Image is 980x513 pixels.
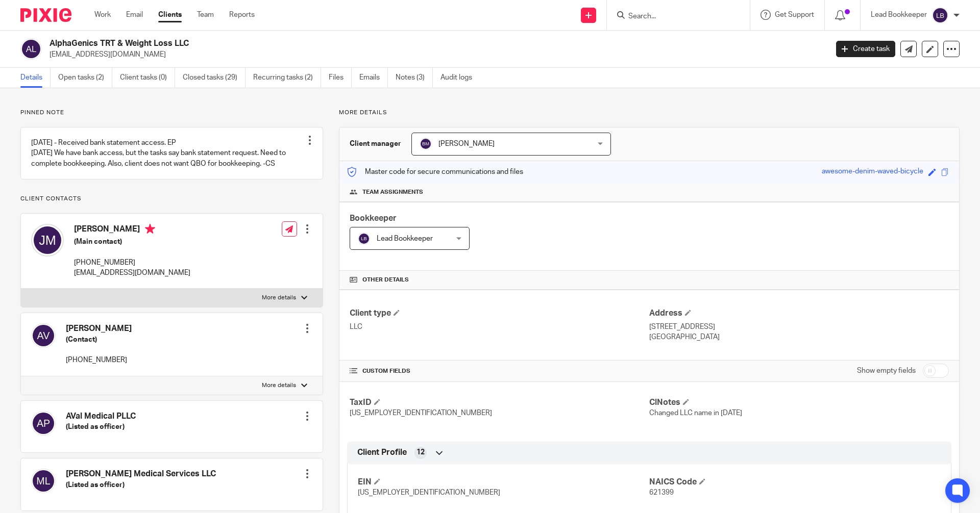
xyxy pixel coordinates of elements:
[50,49,821,60] p: [EMAIL_ADDRESS][DOMAIN_NAME]
[20,38,42,60] img: svg%3E
[416,447,425,457] span: 12
[20,8,71,22] img: Pixie
[649,477,941,488] h4: NAICS Code
[74,237,190,247] h5: (Main contact)
[857,366,916,376] label: Show empty fields
[66,355,132,365] p: [PHONE_NUMBER]
[871,10,927,20] p: Lead Bookkeeper
[158,10,182,20] a: Clients
[262,381,296,390] p: More details
[350,139,401,149] h3: Client manager
[74,268,190,278] p: [EMAIL_ADDRESS][DOMAIN_NAME]
[197,10,214,20] a: Team
[253,68,321,88] a: Recurring tasks (2)
[362,188,423,196] span: Team assignments
[20,195,323,203] p: Client contacts
[440,68,480,88] a: Audit logs
[932,7,948,23] img: svg%3E
[31,224,64,256] img: svg%3E
[66,335,132,345] h5: (Contact)
[358,233,370,245] img: svg%3E
[358,477,649,488] h4: EIN
[649,332,949,342] p: [GEOGRAPHIC_DATA]
[31,411,56,435] img: svg%3E
[420,138,432,150] img: svg%3E
[377,235,433,242] span: Lead Bookkeeper
[359,68,388,88] a: Emails
[329,68,352,88] a: Files
[649,308,949,319] h4: Address
[66,480,216,490] h5: (Listed as officer)
[66,469,216,479] h4: [PERSON_NAME] Medical Services LLC
[649,322,949,332] p: [STREET_ADDRESS]
[649,397,949,408] h4: ClNotes
[262,294,296,302] p: More details
[31,469,56,493] img: svg%3E
[438,140,495,147] span: [PERSON_NAME]
[775,11,814,18] span: Get Support
[20,109,323,117] p: Pinned note
[362,276,409,284] span: Other details
[822,166,923,178] div: awesome-denim-waved-bicycle
[627,12,719,21] input: Search
[66,323,132,334] h4: [PERSON_NAME]
[350,308,649,319] h4: Client type
[94,10,111,20] a: Work
[183,68,246,88] a: Closed tasks (29)
[145,224,155,234] i: Primary
[396,68,433,88] a: Notes (3)
[66,422,136,432] h5: (Listed as officer)
[836,41,895,57] a: Create task
[350,409,492,417] span: [US_EMPLOYER_IDENTIFICATION_NUMBER]
[350,214,397,222] span: Bookkeeper
[120,68,175,88] a: Client tasks (0)
[357,447,407,458] span: Client Profile
[229,10,255,20] a: Reports
[358,489,500,496] span: [US_EMPLOYER_IDENTIFICATION_NUMBER]
[66,411,136,422] h4: AVal Medical PLLC
[649,489,674,496] span: 621399
[126,10,143,20] a: Email
[31,323,56,348] img: svg%3E
[74,224,190,237] h4: [PERSON_NAME]
[74,258,190,268] p: [PHONE_NUMBER]
[20,68,51,88] a: Details
[350,322,649,332] p: LLC
[339,109,960,117] p: More details
[347,167,523,177] p: Master code for secure communications and files
[50,38,667,49] h2: AlphaGenics TRT & Weight Loss LLC
[350,367,649,375] h4: CUSTOM FIELDS
[350,397,649,408] h4: TaxID
[58,68,112,88] a: Open tasks (2)
[649,409,742,417] span: Changed LLC name in [DATE]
